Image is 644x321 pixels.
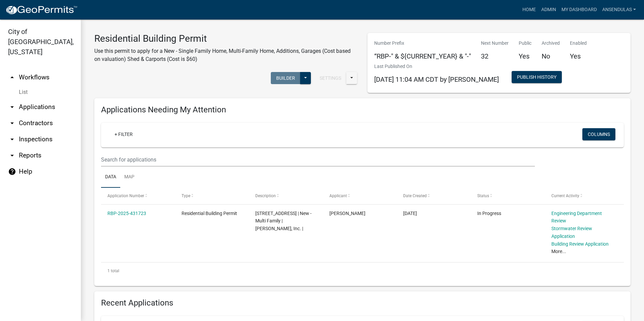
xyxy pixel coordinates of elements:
[271,72,300,84] button: Builder
[120,167,138,188] a: Map
[182,211,237,216] span: Residential Building Permit
[94,47,357,63] p: Use this permit to apply for a New - Single Family Home, Multi-Family Home, Additions, Garages (C...
[374,40,471,47] p: Number Prefix
[101,167,120,188] a: Data
[329,211,365,216] span: Zac Rosenow
[323,188,397,204] datatable-header-cell: Applicant
[94,33,357,44] h3: Residential Building Permit
[582,128,615,140] button: Columns
[8,151,16,159] i: arrow_drop_down
[481,40,509,47] p: Next Number
[175,188,249,204] datatable-header-cell: Type
[374,63,499,70] p: Last Published On
[374,52,471,60] h5: “RBP-" & ${CURRENT_YEAR} & "-"
[8,73,16,81] i: arrow_drop_up
[101,153,535,167] input: Search for applications
[600,3,639,16] a: ansendulas
[403,193,427,198] span: Date Created
[512,71,562,83] button: Publish History
[477,211,501,216] span: In Progress
[8,135,16,143] i: arrow_drop_down
[551,193,579,198] span: Current Activity
[520,3,539,16] a: Home
[314,72,347,84] button: Settings
[403,211,417,216] span: 06/05/2025
[8,168,16,176] i: help
[570,52,587,60] h5: Yes
[481,52,509,60] h5: 32
[551,211,602,224] a: Engineering Department Review
[329,193,347,198] span: Applicant
[397,188,471,204] datatable-header-cell: Date Created
[101,188,175,204] datatable-header-cell: Application Number
[570,40,587,47] p: Enabled
[542,40,560,47] p: Archived
[559,3,600,16] a: My Dashboard
[551,241,609,247] a: Building Review Application
[249,188,323,204] datatable-header-cell: Description
[374,75,499,83] span: [DATE] 11:04 AM CDT by [PERSON_NAME]
[182,193,190,198] span: Type
[539,3,559,16] a: Admin
[107,211,146,216] a: RBP-2025-431723
[255,193,276,198] span: Description
[109,128,138,140] a: + Filter
[519,52,532,60] h5: Yes
[477,193,489,198] span: Status
[551,249,566,254] a: More...
[542,52,560,60] h5: No
[545,188,619,204] datatable-header-cell: Current Activity
[255,211,312,231] span: 1400 6TH ST N | New - Multi Family | Kuepers, Inc. |
[101,105,624,115] h4: Applications Needing My Attention
[8,103,16,111] i: arrow_drop_down
[8,119,16,127] i: arrow_drop_down
[471,188,545,204] datatable-header-cell: Status
[551,226,592,239] a: Stormwater Review Application
[519,40,532,47] p: Public
[512,75,562,80] wm-modal-confirm: Workflow Publish History
[101,298,624,308] h4: Recent Applications
[101,262,624,279] div: 1 total
[107,193,144,198] span: Application Number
